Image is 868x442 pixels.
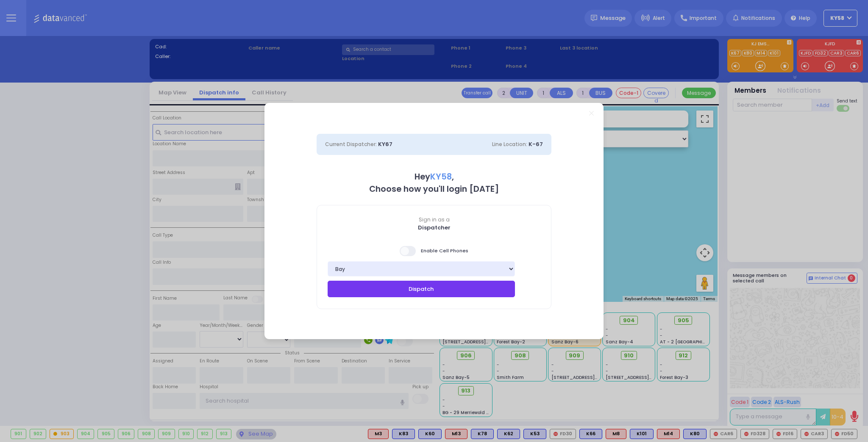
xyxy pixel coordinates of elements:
[430,171,452,182] span: KY58
[415,171,454,182] b: Hey ,
[492,141,527,148] span: Line Location:
[328,281,515,297] button: Dispatch
[369,183,499,195] b: Choose how you'll login [DATE]
[589,111,594,116] a: Close
[325,141,377,148] span: Current Dispatcher:
[378,140,392,148] span: KY67
[529,140,543,148] span: K-67
[317,216,551,224] span: Sign in as a
[400,245,468,257] span: Enable Cell Phones
[418,224,451,232] b: Dispatcher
